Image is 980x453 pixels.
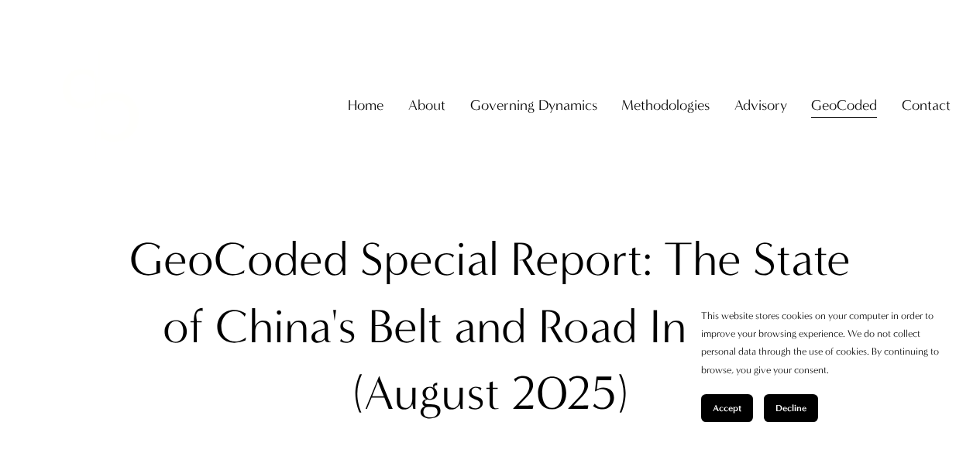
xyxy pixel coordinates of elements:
div: Initiative [649,293,817,360]
p: This website stores cookies on your computer in order to improve your browsing experience. We do ... [701,307,949,379]
div: Report: [511,226,652,293]
span: GeoCoded [811,92,877,118]
a: Home [348,91,383,120]
span: Governing Dynamics [470,92,597,118]
div: (August [352,360,500,427]
div: and [454,293,527,360]
span: Decline [775,403,806,414]
button: Accept [701,394,753,422]
span: Accept [713,403,741,414]
div: Road [538,293,638,360]
span: Contact [902,92,951,118]
div: Belt [368,293,442,360]
div: State [753,226,851,293]
button: Decline [764,394,818,422]
section: Cookie banner [686,291,965,438]
div: 2025) [511,360,628,427]
div: of [163,293,204,360]
a: folder dropdown [811,91,877,120]
a: folder dropdown [902,91,951,120]
div: GeoCoded [129,226,349,293]
a: folder dropdown [470,91,597,120]
a: folder dropdown [408,91,445,120]
a: folder dropdown [734,91,787,120]
div: The [664,226,741,293]
div: Special [360,226,499,293]
span: Advisory [734,92,787,118]
div: China's [215,293,356,360]
span: Methodologies [621,92,710,118]
img: Christopher Sanchez &amp; Co. [29,34,172,177]
span: About [408,92,445,118]
a: folder dropdown [621,91,710,120]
